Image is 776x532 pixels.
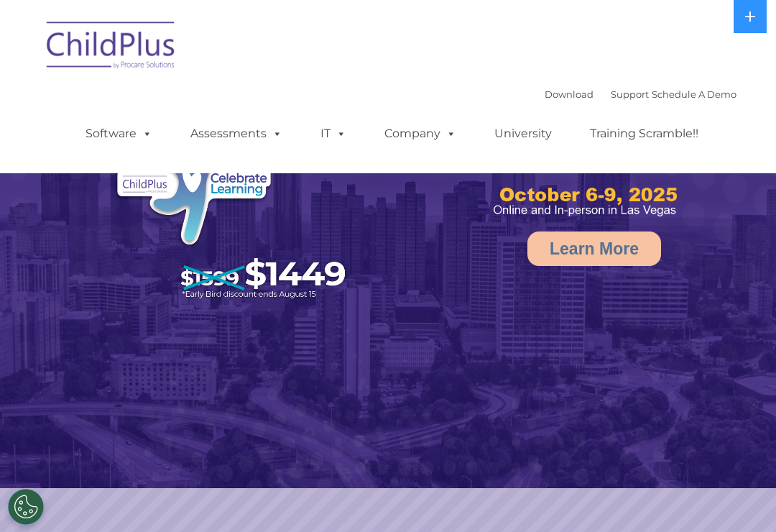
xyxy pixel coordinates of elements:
[40,12,183,83] img: ChildPlus by Procare Solutions
[545,88,736,100] font: |
[71,119,167,148] a: Software
[611,88,649,100] a: Support
[370,119,471,148] a: Company
[527,231,661,266] a: Learn More
[176,119,297,148] a: Assessments
[306,119,361,148] a: IT
[652,88,736,100] a: Schedule A Demo
[545,88,593,100] a: Download
[480,119,566,148] a: University
[8,489,44,525] button: Cookies Settings
[576,119,713,148] a: Training Scramble!!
